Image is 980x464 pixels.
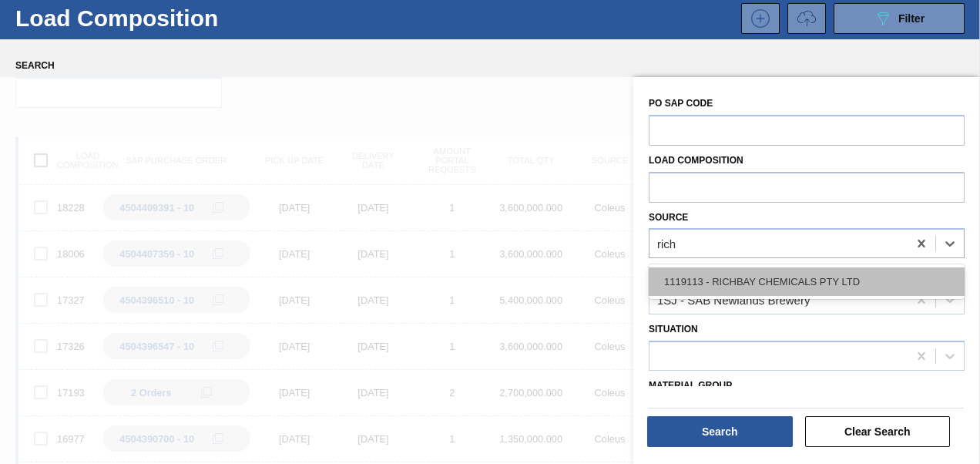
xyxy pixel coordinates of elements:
[649,267,965,296] div: 1119113 - RICHBAY CHEMICALS PTY LTD
[649,324,698,335] label: Situation
[15,9,249,27] h1: Load Composition
[649,155,743,166] label: Load composition
[15,55,222,77] label: Search
[649,98,713,109] label: PO SAP Code
[649,212,688,223] label: Source
[805,416,951,447] button: Clear Search
[647,416,793,447] button: Search
[834,3,965,34] button: Filter
[649,380,732,391] label: Material Group
[657,294,810,307] div: 1SJ - SAB Newlands Brewery
[898,12,925,25] span: Filter
[733,3,780,34] div: New Load Composition
[780,3,826,34] div: Request volume
[787,3,826,34] button: UploadTransport Information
